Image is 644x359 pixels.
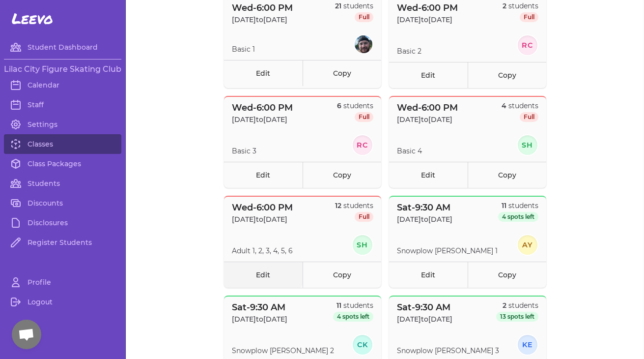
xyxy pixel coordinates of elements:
a: Edit [224,162,303,188]
p: Sat - 9:30 AM [232,300,287,314]
text: AY [521,240,533,249]
text: KE [522,340,533,349]
span: Leevo [12,10,53,28]
p: [DATE] to [DATE] [397,314,452,324]
a: Discounts [4,193,121,213]
p: students [337,101,373,111]
p: Basic 4 [397,146,422,156]
p: Adult 1, 2, 3, 4, 5, 6 [232,246,293,256]
p: Sat - 9:30 AM [397,300,452,314]
p: [DATE] to [DATE] [232,15,293,25]
span: 4 [502,101,506,110]
p: [DATE] to [DATE] [232,214,293,224]
span: 11 [336,301,341,310]
a: Disclosures [4,213,121,233]
text: RC [357,141,368,150]
p: students [496,300,538,310]
h3: Lilac City Figure Skating Club [4,63,121,75]
a: Settings [4,115,121,134]
span: 21 [335,1,341,10]
p: Snowplow [PERSON_NAME] 1 [397,246,498,256]
p: students [335,1,373,11]
a: Copy [303,162,381,188]
p: students [498,201,538,210]
span: 4 spots left [498,212,538,222]
span: 4 spots left [333,312,373,322]
p: [DATE] to [DATE] [232,314,287,324]
p: Basic 1 [232,44,255,54]
text: SH [522,141,533,150]
p: Sat - 9:30 AM [397,201,452,214]
p: students [503,1,538,11]
text: SH [357,240,368,249]
span: 2 [503,1,506,10]
span: 6 [337,101,341,110]
p: [DATE] to [DATE] [232,115,293,124]
a: Copy [468,162,546,188]
a: Student Dashboard [4,37,121,57]
p: students [335,201,373,210]
a: Copy [303,60,381,86]
a: Register Students [4,233,121,252]
p: students [333,300,373,310]
p: [DATE] to [DATE] [397,15,458,25]
span: 11 [502,201,506,210]
p: students [502,101,538,111]
a: Edit [224,60,303,86]
a: Edit [389,162,468,188]
a: Copy [303,262,381,288]
p: [DATE] to [DATE] [397,214,452,224]
span: 12 [335,201,341,210]
text: CK [357,340,368,349]
p: Wed - 6:00 PM [232,1,293,15]
span: Full [355,12,373,22]
a: Edit [389,62,468,88]
a: Logout [4,292,121,312]
a: Edit [389,262,468,288]
div: Open chat [12,320,41,349]
p: Wed - 6:00 PM [232,201,293,214]
text: RC [522,41,533,50]
p: Snowplow [PERSON_NAME] 3 [397,346,499,356]
a: Edit [224,262,303,288]
span: Full [355,112,373,122]
p: Wed - 6:00 PM [397,101,458,115]
span: Full [520,12,538,22]
a: Staff [4,95,121,115]
p: Snowplow [PERSON_NAME] 2 [232,346,334,356]
p: Basic 2 [397,46,421,56]
p: [DATE] to [DATE] [397,115,458,124]
span: 2 [503,301,506,310]
a: Students [4,174,121,193]
a: Classes [4,134,121,154]
p: Basic 3 [232,146,256,156]
span: Full [520,112,538,122]
span: Full [355,212,373,222]
a: Class Packages [4,154,121,174]
a: Copy [468,262,546,288]
span: 13 spots left [496,312,538,322]
a: Copy [468,62,546,88]
p: Wed - 6:00 PM [397,1,458,15]
a: Calendar [4,75,121,95]
a: Profile [4,272,121,292]
p: Wed - 6:00 PM [232,101,293,115]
